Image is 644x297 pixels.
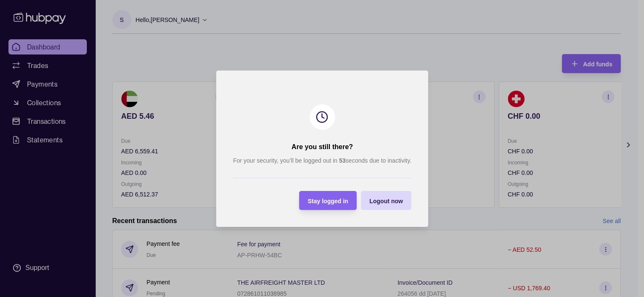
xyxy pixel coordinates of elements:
[291,142,353,152] h2: Are you still there?
[233,156,411,165] p: For your security, you’ll be logged out in seconds due to inactivity.
[339,157,345,164] strong: 53
[361,191,411,210] button: Logout now
[299,191,357,210] button: Stay logged in
[307,197,348,204] span: Stay logged in
[369,197,403,204] span: Logout now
